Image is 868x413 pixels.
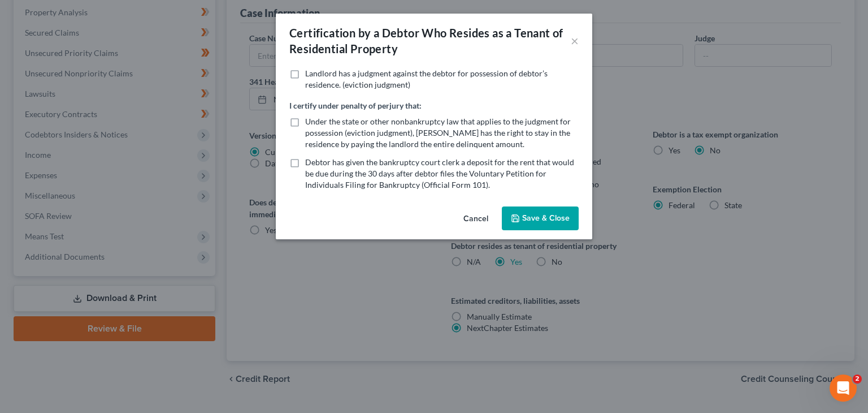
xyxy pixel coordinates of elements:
[305,157,574,190] span: Debtor has given the bankruptcy court clerk a deposit for the rent that would be due during the 3...
[289,100,422,111] label: I certify under penalty of perjury that:
[305,68,548,89] span: Landlord has a judgment against the debtor for possession of debtor’s residence. (eviction judgment)
[502,206,579,230] button: Save & Close
[830,375,857,402] iframe: Intercom live chat
[571,34,579,48] button: ×
[853,375,862,384] span: 2
[454,208,497,230] button: Cancel
[305,117,571,149] span: Under the state or other nonbankruptcy law that applies to the judgment for possession (eviction ...
[289,25,571,57] div: Certification by a Debtor Who Resides as a Tenant of Residential Property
